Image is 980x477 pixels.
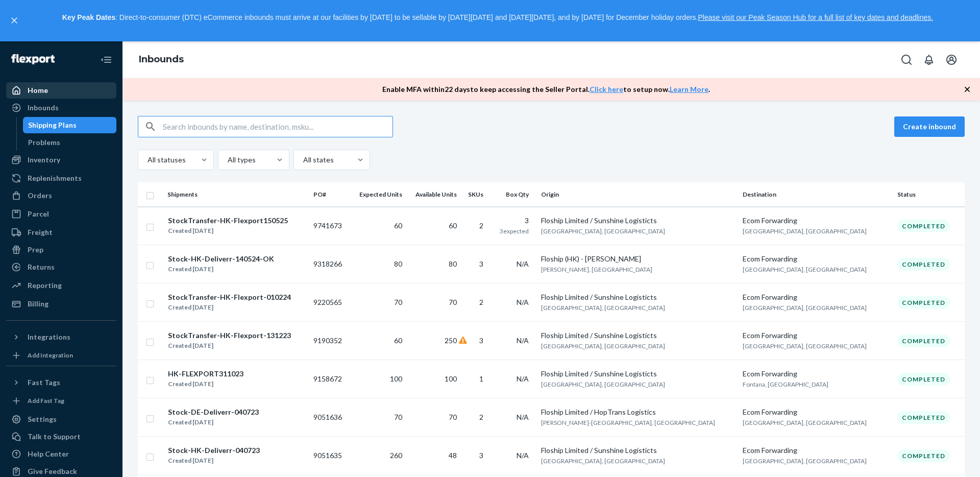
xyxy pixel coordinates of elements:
[6,187,116,204] a: Orders
[394,259,402,268] span: 80
[406,182,461,207] th: Available Units
[390,374,402,383] span: 100
[897,220,950,232] div: Completed
[168,341,291,351] div: Created [DATE]
[449,221,457,230] span: 60
[6,374,116,391] button: Fast Tags
[28,137,60,148] div: Problems
[449,298,457,306] span: 70
[28,449,69,459] div: Help Center
[517,298,529,306] span: N/A
[449,413,457,421] span: 70
[517,259,529,268] span: N/A
[743,304,867,312] span: [GEOGRAPHIC_DATA], [GEOGRAPHIC_DATA]
[168,264,274,274] div: Created [DATE]
[896,50,917,70] button: Open Search Box
[28,103,59,113] div: Inbounds
[168,445,260,456] div: Stock-HK-Deliverr-040723
[541,380,665,388] span: [GEOGRAPHIC_DATA], [GEOGRAPHIC_DATA]
[6,242,116,258] a: Prep
[739,182,893,207] th: Destination
[541,292,734,302] div: Floship Limited / Sunshine Logisticts
[163,116,393,137] input: Search inbounds by name, destination, msku...
[743,330,889,341] div: Ecom Forwarding
[168,417,259,427] div: Created [DATE]
[28,227,53,237] div: Freight
[449,451,457,460] span: 48
[541,330,734,341] div: Floship Limited / Sunshine Logisticts
[28,120,77,130] div: Shipping Plans
[28,85,48,96] div: Home
[6,296,116,312] a: Billing
[28,245,43,255] div: Prep
[96,50,116,70] button: Close Navigation
[227,155,228,165] input: All types
[309,398,350,437] td: 9051636
[168,302,291,313] div: Created [DATE]
[28,262,55,272] div: Returns
[897,258,950,271] div: Completed
[541,304,665,312] span: [GEOGRAPHIC_DATA], [GEOGRAPHIC_DATA]
[309,207,350,245] td: 9741673
[445,374,457,383] span: 100
[382,84,710,94] p: Enable MFA within 22 days to keep accessing the Seller Portal. to setup now. .
[461,182,492,207] th: SKUs
[168,254,274,264] div: Stock-HK-Deliverr-140524-OK
[541,266,652,273] span: [PERSON_NAME], [GEOGRAPHIC_DATA]
[743,342,867,350] span: [GEOGRAPHIC_DATA], [GEOGRAPHIC_DATA]
[24,7,45,16] span: Chat
[28,173,82,183] div: Replenishments
[500,227,529,235] span: 3 expected
[897,335,950,347] div: Completed
[9,15,19,26] button: close,
[541,342,665,350] span: [GEOGRAPHIC_DATA], [GEOGRAPHIC_DATA]
[541,216,734,226] div: Floship Limited / Sunshine Logisticts
[479,336,483,345] span: 3
[517,336,529,345] span: N/A
[394,298,402,306] span: 70
[919,50,939,70] button: Open notifications
[743,419,867,426] span: [GEOGRAPHIC_DATA], [GEOGRAPHIC_DATA]
[479,451,483,460] span: 3
[743,445,889,456] div: Ecom Forwarding
[541,445,734,456] div: Floship Limited / Sunshine Logisticts
[168,216,288,226] div: StockTransfer-HK-Flexport150525
[309,322,350,360] td: 9190352
[6,152,116,168] a: Inventory
[479,221,483,230] span: 2
[743,457,867,465] span: [GEOGRAPHIC_DATA], [GEOGRAPHIC_DATA]
[62,13,115,21] strong: Key Peak Dates
[743,227,867,235] span: [GEOGRAPHIC_DATA], [GEOGRAPHIC_DATA]
[6,82,116,99] a: Home
[541,369,734,379] div: Floship Limited / Sunshine Logisticts
[743,380,828,388] span: Fontana, [GEOGRAPHIC_DATA]
[6,329,116,345] button: Integrations
[28,155,60,165] div: Inventory
[743,407,889,417] div: Ecom Forwarding
[168,369,243,379] div: HK-FLEXPORT311023
[6,395,116,407] a: Add Fast Tag
[28,466,77,476] div: Give Feedback
[492,182,537,207] th: Box Qty
[6,428,116,445] button: Talk to Support
[537,182,738,207] th: Origin
[163,182,309,207] th: Shipments
[394,221,402,230] span: 60
[479,413,483,421] span: 2
[28,377,60,388] div: Fast Tags
[449,259,457,268] span: 80
[517,413,529,421] span: N/A
[302,155,303,165] input: All states
[897,411,950,424] div: Completed
[897,373,950,386] div: Completed
[894,116,965,137] button: Create inbound
[6,100,116,116] a: Inbounds
[743,266,867,273] span: [GEOGRAPHIC_DATA], [GEOGRAPHIC_DATA]
[168,292,291,302] div: StockTransfer-HK-Flexport-010224
[6,277,116,294] a: Reporting
[897,449,950,462] div: Completed
[6,259,116,275] a: Returns
[28,209,49,219] div: Parcel
[6,206,116,222] a: Parcel
[698,13,933,21] a: Please visit our Peak Season Hub for a full list of key dates and deadlines.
